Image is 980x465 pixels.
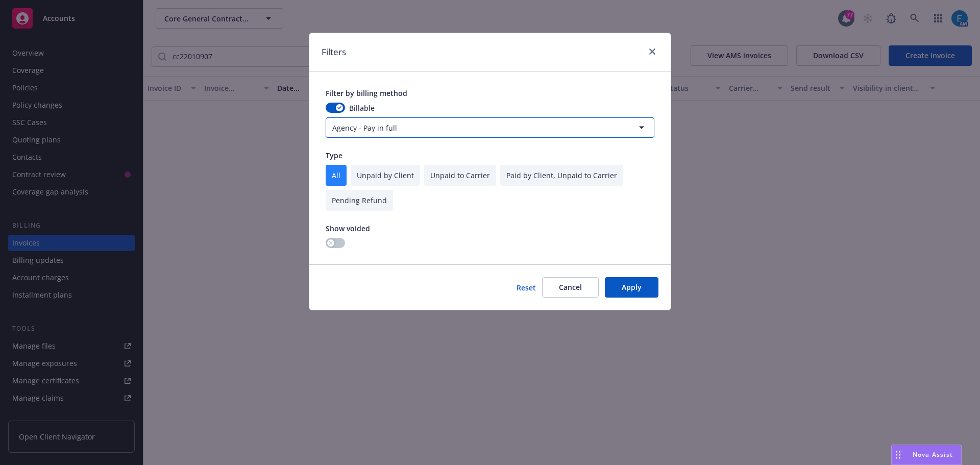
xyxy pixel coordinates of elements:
button: Cancel [542,277,599,298]
button: Reset [517,282,536,293]
button: Nova Assist [891,445,962,465]
span: Nova Assist [913,450,953,459]
span: Filter by billing method [326,88,407,98]
button: Apply [605,277,658,298]
div: Billable [326,103,654,113]
div: Drag to move [892,445,904,464]
span: Show voided [326,224,370,233]
h1: Filters [322,45,346,59]
a: close [646,45,658,58]
span: Type [326,151,342,160]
